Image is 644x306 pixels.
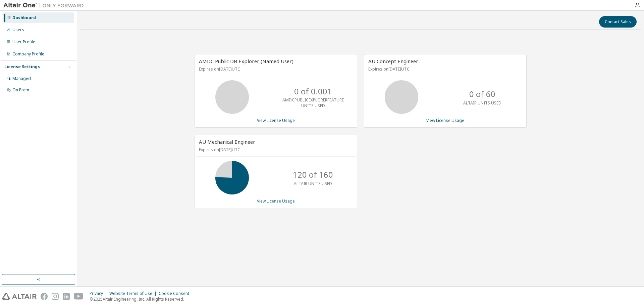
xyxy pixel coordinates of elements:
div: License Settings [4,64,40,70]
p: 0 of 0.001 [294,86,332,97]
p: Expires on [DATE] UTC [199,66,351,72]
div: Privacy [90,291,109,296]
p: ALTAIR UNITS USED [294,181,332,186]
span: AU Mechanical Engineer [199,138,255,145]
p: AMDCPUBLICEXPLORERFEATURE UNITS USED [282,97,344,108]
img: altair_logo.svg [2,293,37,300]
span: AMDC Public DB Explorer (Named User) [199,58,293,64]
a: View License Usage [257,198,295,204]
p: ALTAIR UNITS USED [463,100,501,106]
div: Cookie Consent [159,291,193,296]
p: 0 of 60 [469,88,495,100]
div: Dashboard [12,15,36,20]
p: Expires on [DATE] UTC [199,147,351,152]
button: Contact Sales [599,16,637,28]
p: 120 of 160 [293,169,333,180]
p: © 2025 Altair Engineering, Inc. All Rights Reserved. [90,296,193,302]
img: instagram.svg [52,293,59,300]
div: On Prem [12,87,29,93]
img: linkedin.svg [63,293,70,300]
div: Managed [12,76,31,81]
div: Users [12,27,24,33]
img: facebook.svg [41,293,48,300]
p: Expires on [DATE] UTC [368,66,521,72]
span: AU Concept Engineer [368,58,418,64]
a: View License Usage [426,118,464,123]
img: youtube.svg [74,293,84,300]
div: User Profile [12,39,35,45]
div: Website Terms of Use [109,291,159,296]
div: Company Profile [12,51,44,57]
a: View License Usage [257,118,295,123]
img: Altair One [3,2,87,9]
